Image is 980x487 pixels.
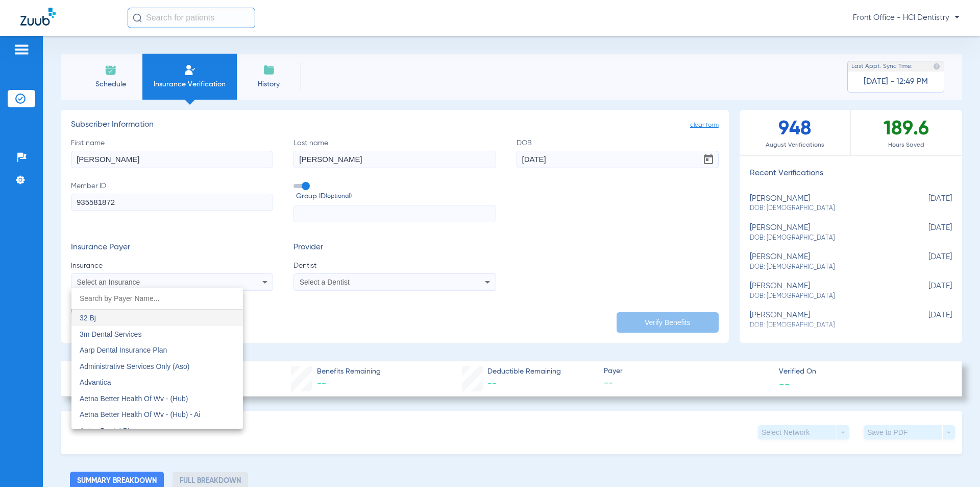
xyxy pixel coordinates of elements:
[80,427,141,435] span: Aetna Dental Plans
[80,346,167,354] span: Aarp Dental Insurance Plan
[80,410,201,419] span: Aetna Better Health Of Wv - (Hub) - Ai
[80,362,190,370] span: Administrative Services Only (Aso)
[80,378,111,386] span: Advantica
[80,395,188,403] span: Aetna Better Health Of Wv - (Hub)
[929,438,980,487] iframe: Chat Widget
[80,330,141,338] span: 3m Dental Services
[71,288,243,309] input: dropdown search
[80,314,96,322] span: 32 Bj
